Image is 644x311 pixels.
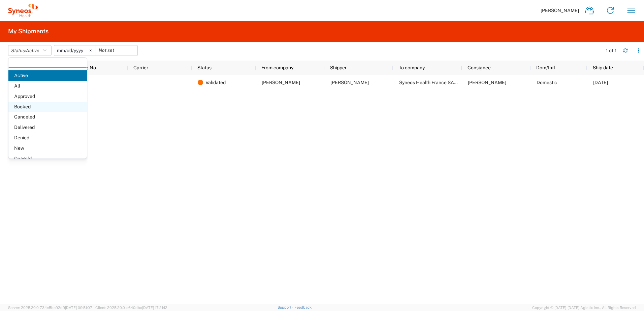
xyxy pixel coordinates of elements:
[8,27,49,35] h2: My Shipments
[8,91,87,102] span: Approved
[65,306,92,310] span: [DATE] 09:51:07
[262,80,300,85] span: Didier Barbanneau
[8,102,87,112] span: Booked
[8,143,87,153] span: New
[95,306,167,310] span: Client: 2025.20.0-e640dba
[593,65,613,70] span: Ship date
[537,80,557,85] span: Domestic
[8,306,92,310] span: Server: 2025.20.0-734e5bc92d9
[468,80,506,85] span: Leroy
[330,80,369,85] span: Didier Barbanneau
[8,122,87,133] span: Delivered
[8,81,87,91] span: All
[541,7,579,13] span: [PERSON_NAME]
[142,306,167,310] span: [DATE] 17:21:12
[399,80,460,85] span: Syneos Health France SARL
[26,48,39,53] span: Active
[593,80,608,85] span: 10/15/2025
[8,112,87,122] span: Canceled
[278,305,294,309] a: Support
[8,153,87,164] span: On Hold
[468,65,491,70] span: Consignee
[261,65,293,70] span: From company
[133,65,148,70] span: Carrier
[532,305,636,311] span: Copyright © [DATE]-[DATE] Agistix Inc., All Rights Reserved
[330,65,347,70] span: Shipper
[96,45,137,56] input: Not set
[8,45,52,56] button: Status:Active
[8,133,87,143] span: Denied
[294,305,312,309] a: Feedback
[8,70,87,81] span: Active
[399,65,425,70] span: To company
[205,75,226,90] span: Validated
[54,45,96,56] input: Not set
[606,47,618,54] div: 1 of 1
[536,65,555,70] span: Dom/Intl
[197,65,212,70] span: Status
